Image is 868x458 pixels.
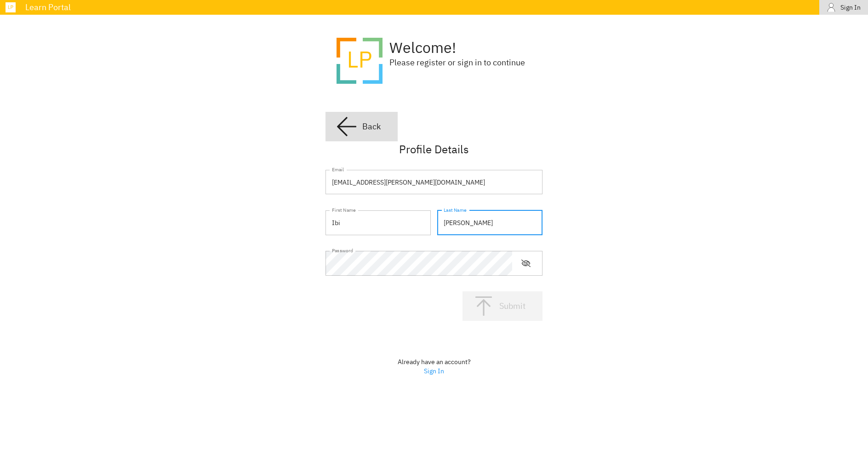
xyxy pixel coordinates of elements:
div: Profile Details [325,141,542,157]
div: Please register or sign in to continue [389,57,525,68]
div: Welcome! [389,38,525,57]
div: Learn Portal [21,3,819,12]
div: Already have an account? [398,357,471,366]
input: Enter your email [325,170,542,195]
button: show or hide password [516,253,536,273]
button: Back [325,112,398,141]
input: Enter last name [437,210,542,235]
div: Sign In [840,2,861,13]
a: Sign In [424,367,444,375]
input: Enter first name [325,210,431,235]
div: Back [362,121,381,132]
